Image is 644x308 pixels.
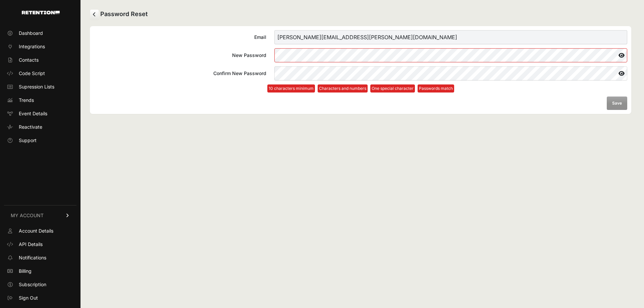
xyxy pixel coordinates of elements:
a: Subscription [4,279,76,290]
span: Code Script [19,70,45,77]
div: Email [94,34,266,41]
span: MY ACCOUNT [11,212,44,219]
input: Email [274,30,627,44]
a: Code Script [4,68,76,79]
a: Account Details [4,226,76,236]
span: Integrations [19,43,45,50]
input: Confirm New Password [274,66,627,80]
span: Trends [19,97,34,104]
a: Reactivate [4,122,76,132]
a: Support [4,135,76,146]
a: API Details [4,239,76,250]
span: Account Details [19,228,53,234]
div: New Password [94,52,266,59]
li: One special character [370,84,415,93]
span: Contacts [19,57,39,63]
a: Billing [4,266,76,276]
div: Confirm New Password [94,70,266,77]
span: Subscription [19,281,46,288]
h2: Password Reset [90,9,631,19]
a: Trends [4,95,76,106]
input: New Password [274,48,627,62]
span: API Details [19,241,43,248]
span: Support [19,137,37,144]
li: Characters and numbers [318,84,368,93]
a: Integrations [4,41,76,52]
span: Supression Lists [19,83,54,90]
li: Passwords match [418,84,454,93]
a: Dashboard [4,28,76,39]
span: Event Details [19,110,47,117]
span: Dashboard [19,30,43,37]
span: Sign Out [19,295,38,301]
a: Event Details [4,108,76,119]
span: Billing [19,268,32,274]
span: Reactivate [19,124,42,130]
a: Notifications [4,252,76,263]
span: Notifications [19,254,46,261]
img: Retention.com [22,11,60,14]
a: Sign Out [4,293,76,303]
a: Supression Lists [4,81,76,92]
li: 10 characters minimum [267,84,315,93]
a: Contacts [4,55,76,65]
a: MY ACCOUNT [4,205,76,226]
